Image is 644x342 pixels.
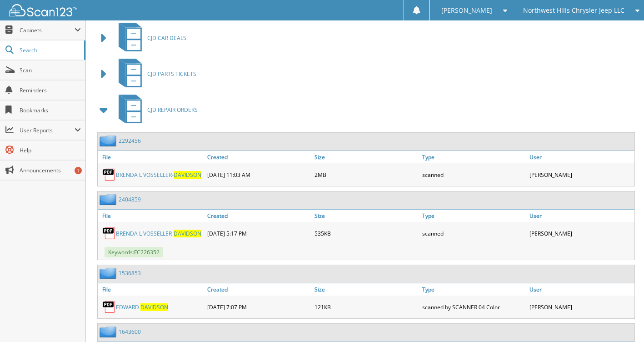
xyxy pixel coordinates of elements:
div: 1 [75,167,82,174]
a: CJD REPAIR ORDERS [113,92,198,128]
span: Search [20,46,80,54]
img: folder2.png [100,194,119,205]
div: [DATE] 11:03 AM [205,166,312,184]
a: CJD CAR DEALS [113,20,186,56]
img: PDF.png [102,226,116,240]
img: folder2.png [100,135,119,146]
span: C J D R E P A I R O R D E R S [147,106,198,114]
span: Scan [20,66,81,74]
a: User [527,210,634,222]
span: C J D P A R T S T I C K E T S [147,70,196,78]
div: scanned [420,166,527,184]
div: 535KB [312,224,419,242]
iframe: Chat Widget [599,298,644,342]
a: Size [312,151,419,163]
div: scanned by SCANNER 04 Color [420,298,527,316]
div: 2MB [312,166,419,184]
a: 2404859 [119,196,141,203]
span: Northwest Hills Chrysler Jeep LLC [523,8,624,13]
a: 2292456 [119,137,141,145]
div: [DATE] 5:17 PM [205,224,312,242]
a: User [527,151,634,163]
a: File [98,151,205,163]
a: 1643600 [119,328,141,336]
a: EDWARD DAVIDSON [116,303,168,311]
div: [PERSON_NAME] [527,224,634,242]
span: Help [20,146,81,154]
span: Cabinets [20,26,75,34]
span: User Reports [20,126,75,134]
span: Reminders [20,86,81,94]
img: folder2.png [100,326,119,337]
span: D A V I D S O N [140,303,168,311]
span: Bookmarks [20,106,81,114]
span: D A V I D S O N [174,171,201,179]
a: File [98,283,205,296]
img: PDF.png [102,300,116,314]
a: User [527,283,634,296]
a: Size [312,283,419,296]
a: BRENDA L VOSSELLER-DAVIDSON [116,171,201,179]
a: BRENDA L VOSSELLER-DAVIDSON [116,230,201,237]
div: [PERSON_NAME] [527,298,634,316]
img: folder2.png [100,267,119,279]
span: [PERSON_NAME] [441,8,492,13]
div: [PERSON_NAME] [527,166,634,184]
a: Type [420,283,527,296]
img: PDF.png [102,168,116,181]
a: CJD PARTS TICKETS [113,56,196,92]
div: [DATE] 7:07 PM [205,298,312,316]
a: Created [205,283,312,296]
a: Created [205,210,312,222]
div: 121KB [312,298,419,316]
span: Keywords: F C 2 2 6 3 5 2 [105,247,163,257]
img: scan123-logo-white.svg [9,4,77,16]
a: Created [205,151,312,163]
a: Type [420,151,527,163]
a: Size [312,210,419,222]
a: 1536853 [119,269,141,277]
div: scanned [420,224,527,242]
span: D A V I D S O N [174,230,201,237]
a: Type [420,210,527,222]
span: Announcements [20,166,81,174]
span: C J D C A R D E A L S [147,34,186,42]
a: File [98,210,205,222]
